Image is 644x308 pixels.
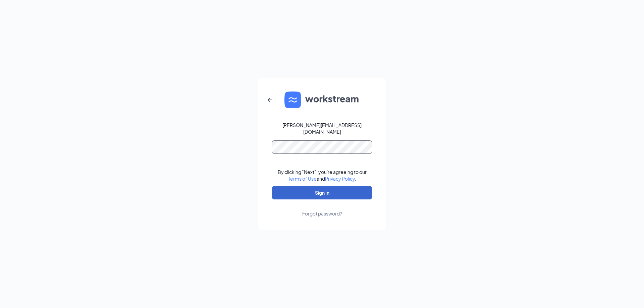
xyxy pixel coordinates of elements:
button: Sign In [272,186,372,199]
button: ArrowLeftNew [262,92,278,108]
a: Privacy Policy [325,176,355,182]
a: Terms of Use [288,176,317,182]
a: Forgot password? [302,199,342,217]
div: [PERSON_NAME][EMAIL_ADDRESS][DOMAIN_NAME] [272,122,372,135]
div: Forgot password? [302,210,342,217]
svg: ArrowLeftNew [266,96,274,104]
div: By clicking "Next", you're agreeing to our and . [278,169,367,182]
img: WS logo and Workstream text [284,91,360,108]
